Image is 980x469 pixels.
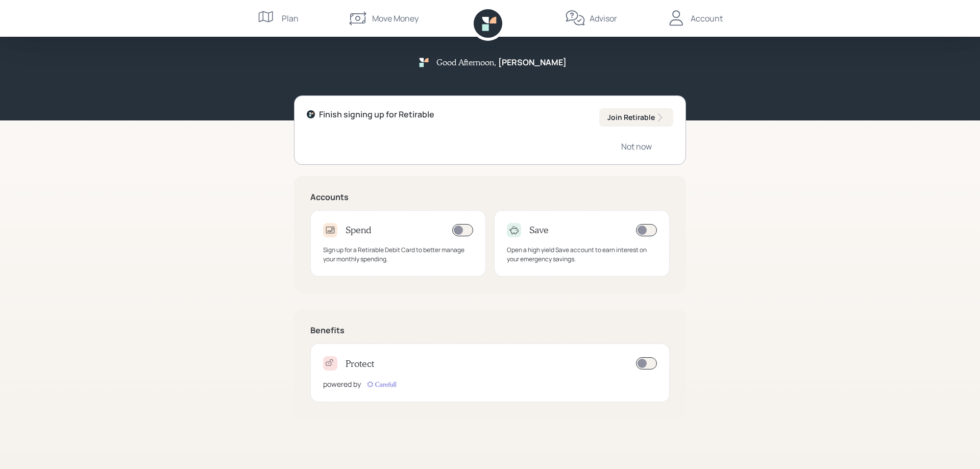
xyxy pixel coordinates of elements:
div: Account [691,12,723,24]
h4: Protect [346,358,374,369]
div: Join Retirable [607,112,665,122]
div: Sign up for a Retirable Debit Card to better manage your monthly spending. [323,245,473,264]
h5: Good Afternoon , [436,57,496,67]
h4: Save [529,225,549,236]
h5: [PERSON_NAME] [498,58,567,67]
div: Not now [621,141,652,152]
div: Move Money [372,12,419,24]
div: powered by [323,379,361,389]
img: carefull-M2HCGCDH.digested.png [365,379,398,389]
div: Finish signing up for Retirable [319,108,434,120]
div: Advisor [590,12,617,24]
div: Plan [282,12,299,24]
button: Join Retirable [599,108,673,127]
h5: Accounts [310,192,670,202]
div: Open a high yield Save account to earn interest on your emergency savings. [507,245,657,264]
h4: Spend [346,225,372,236]
h5: Benefits [310,326,670,335]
